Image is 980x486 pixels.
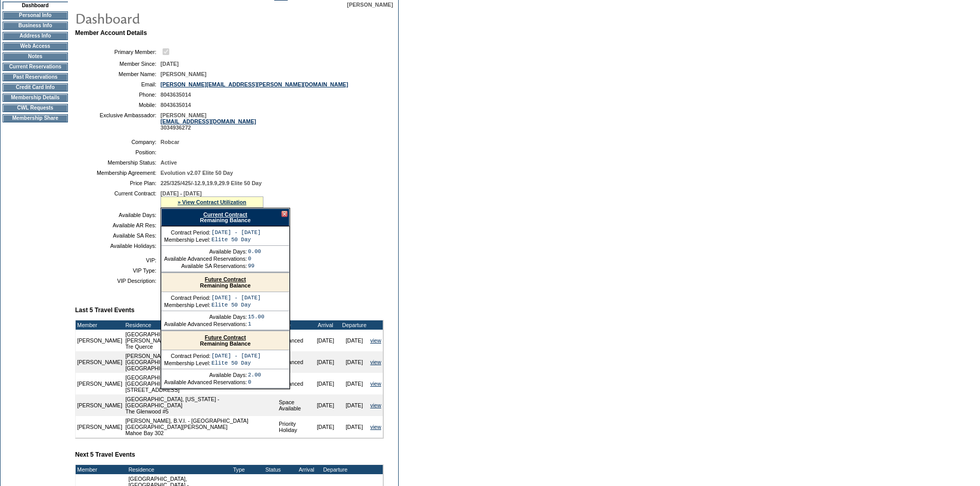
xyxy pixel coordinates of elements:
div: Remaining Balance [161,208,290,226]
td: [DATE] [340,373,369,394]
img: pgTtlDashboard.gif [75,8,280,28]
td: Arrival [292,465,321,474]
td: Contract Period: [164,353,210,359]
td: Available Advanced Reservations: [164,256,247,262]
td: Current Reservations [3,63,68,71]
td: [DATE] [340,394,369,416]
span: [DATE] [161,61,179,67]
div: Remaining Balance [162,273,289,292]
td: Current Contract: [79,190,156,208]
td: [PERSON_NAME] [76,416,124,438]
td: Elite 50 Day [211,237,261,243]
td: Past Reservations [3,73,68,81]
span: [PERSON_NAME] [161,71,206,77]
td: [DATE] [311,330,340,351]
td: Personal Info [3,11,68,20]
td: [DATE] [340,351,369,373]
td: [DATE] [311,394,340,416]
td: Advanced [277,351,311,373]
td: Space Available [277,394,311,416]
td: Business Info [3,22,68,30]
div: Remaining Balance [162,331,289,350]
span: [DATE] - [DATE] [161,190,202,196]
td: Phone: [79,92,156,98]
td: [DATE] [311,416,340,438]
td: Priority Holiday [277,416,311,438]
td: [PERSON_NAME] [76,373,124,394]
td: 0 [248,379,261,385]
td: [DATE] - [DATE] [211,353,261,359]
td: [PERSON_NAME] [76,394,124,416]
td: 99 [248,263,261,269]
td: 15.00 [248,314,264,320]
td: Membership Level: [164,237,210,243]
span: Active [161,159,177,166]
b: Member Account Details [75,29,147,37]
a: view [370,381,381,387]
td: 2.00 [248,372,261,378]
a: Future Contract [205,276,246,282]
td: Membership Share [3,114,68,122]
td: Mobile: [79,102,156,108]
span: Evolution v2.07 Elite 50 Day [161,170,233,176]
td: Position: [79,149,156,155]
a: view [370,337,381,344]
td: Member Since: [79,61,156,67]
span: 8043635014 [161,102,191,108]
td: VIP Description: [79,278,156,284]
td: Residence [124,320,277,330]
td: Arrival [311,320,340,330]
td: Member Name: [79,71,156,77]
span: Robcar [161,139,180,145]
td: VIP Type: [79,267,156,274]
td: Available Days: [164,248,247,255]
td: Address Info [3,32,68,40]
td: [PERSON_NAME], B.V.I. - [GEOGRAPHIC_DATA] [GEOGRAPHIC_DATA][PERSON_NAME] [GEOGRAPHIC_DATA] 305 [124,351,277,373]
span: [PERSON_NAME] 3034936272 [161,112,256,131]
td: Type [231,465,264,474]
td: Status [264,465,292,474]
td: [DATE] [340,416,369,438]
td: Available AR Res: [79,222,156,228]
td: Membership Level: [164,302,210,308]
td: Available Advanced Reservations: [164,321,247,327]
span: 225/325/425/-12.9,19.9,29.9 Elite 50 Day [161,180,262,186]
a: Future Contract [205,334,246,340]
td: Notes [3,52,68,61]
td: Email: [79,81,156,87]
a: view [370,424,381,430]
td: Elite 50 Day [211,360,261,366]
td: [PERSON_NAME], B.V.I. - [GEOGRAPHIC_DATA] [GEOGRAPHIC_DATA][PERSON_NAME] Mahoe Bay 302 [124,416,277,438]
td: [GEOGRAPHIC_DATA], [US_STATE] - [GEOGRAPHIC_DATA] The Glenwood #5 [124,394,277,416]
td: [PERSON_NAME] [76,330,124,351]
td: Departure [340,320,369,330]
a: view [370,402,381,408]
td: Web Access [3,42,68,50]
td: Residence [127,465,231,474]
td: [DATE] - [DATE] [211,295,261,301]
td: Primary Member: [79,47,156,57]
td: Price Plan: [79,180,156,186]
span: [PERSON_NAME] [347,2,393,8]
a: [PERSON_NAME][EMAIL_ADDRESS][PERSON_NAME][DOMAIN_NAME] [161,81,348,87]
td: [PERSON_NAME] [76,351,124,373]
td: Membership Status: [79,159,156,166]
td: Available Days: [79,212,156,218]
td: Exclusive Ambassador: [79,112,156,131]
td: Advanced [277,330,311,351]
td: Membership Level: [164,360,210,366]
td: 1 [248,321,264,327]
td: 0 [248,256,261,262]
td: Member [76,465,124,474]
td: Company: [79,139,156,145]
td: Contract Period: [164,295,210,301]
td: [DATE] - [DATE] [211,229,261,236]
td: [GEOGRAPHIC_DATA], [GEOGRAPHIC_DATA] - [PERSON_NAME][GEOGRAPHIC_DATA][PERSON_NAME] Tre Querce [124,330,277,351]
td: Available Days: [164,372,247,378]
td: [DATE] [311,373,340,394]
td: VIP: [79,257,156,263]
td: Contract Period: [164,229,210,236]
td: Membership Details [3,94,68,102]
td: Elite 50 Day [211,302,261,308]
a: Current Contract [203,211,247,218]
